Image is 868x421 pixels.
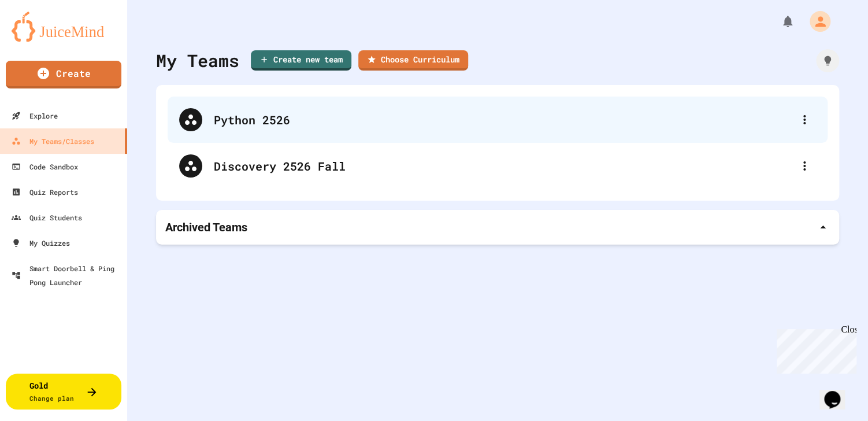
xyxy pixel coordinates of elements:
div: My Teams/Classes [12,134,94,148]
div: Smart Doorbell & Ping Pong Launcher [12,261,123,289]
iframe: chat widget [819,375,856,409]
img: logo-orange.svg [12,12,116,42]
div: My Account [797,8,833,35]
button: GoldChange plan [6,374,121,409]
a: Create [6,61,121,88]
div: Explore [12,109,58,123]
div: My Quizzes [12,236,70,250]
div: Discovery 2526 Fall [214,157,793,175]
a: Choose Curriculum [358,50,468,71]
div: Discovery 2526 Fall [168,143,828,189]
a: Create new team [251,50,351,71]
div: My Notifications [759,12,797,31]
div: Code Sandbox [12,160,78,173]
p: Archived Teams [165,219,247,235]
iframe: chat widget [772,324,856,374]
div: Python 2526 [168,97,828,143]
div: Chat with us now!Close [5,5,80,73]
div: Python 2526 [214,111,793,128]
div: Quiz Students [12,211,82,224]
div: Quiz Reports [12,185,78,199]
div: Gold [29,379,74,404]
div: My Teams [156,47,239,73]
div: How it works [816,49,839,72]
span: Change plan [29,394,74,402]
